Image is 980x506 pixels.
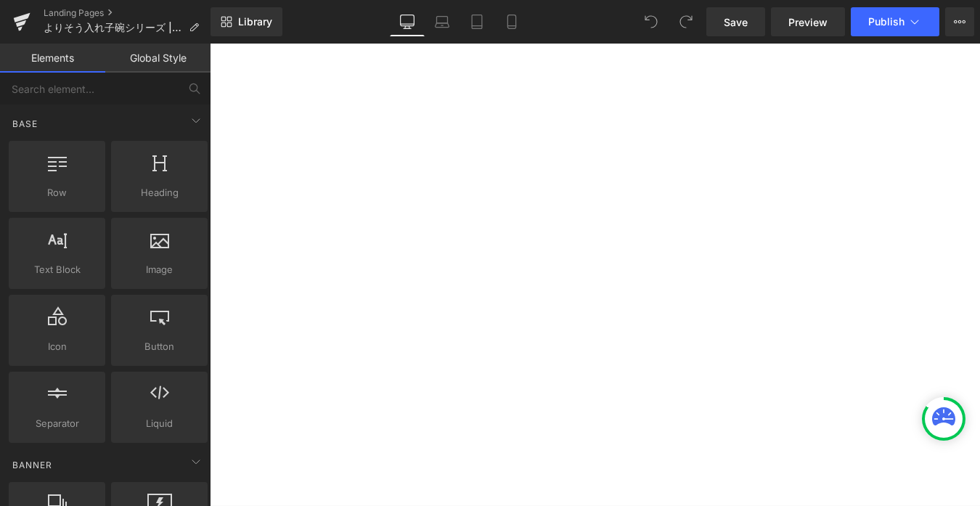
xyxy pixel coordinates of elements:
[945,7,974,36] button: More
[390,7,425,36] a: Desktop
[11,117,39,131] span: Base
[13,416,101,431] span: Separator
[637,7,666,36] button: Undo
[238,15,272,28] span: Library
[115,339,203,354] span: Button
[671,7,701,36] button: Redo
[11,458,54,472] span: Banner
[460,7,494,36] a: Tablet
[724,15,748,30] span: Save
[105,44,211,73] a: Global Style
[115,185,203,200] span: Heading
[788,15,828,30] span: Preview
[851,7,939,36] button: Publish
[13,339,101,354] span: Icon
[44,22,183,33] span: よりそう入れ子碗シリーズ | きほんのうつわ公式オンラインショップ
[211,7,282,36] a: New Library
[494,7,529,36] a: Mobile
[115,262,203,277] span: Image
[13,185,101,200] span: Row
[771,7,845,36] a: Preview
[13,262,101,277] span: Text Block
[425,7,460,36] a: Laptop
[868,16,905,28] span: Publish
[44,7,211,19] a: Landing Pages
[115,416,203,431] span: Liquid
